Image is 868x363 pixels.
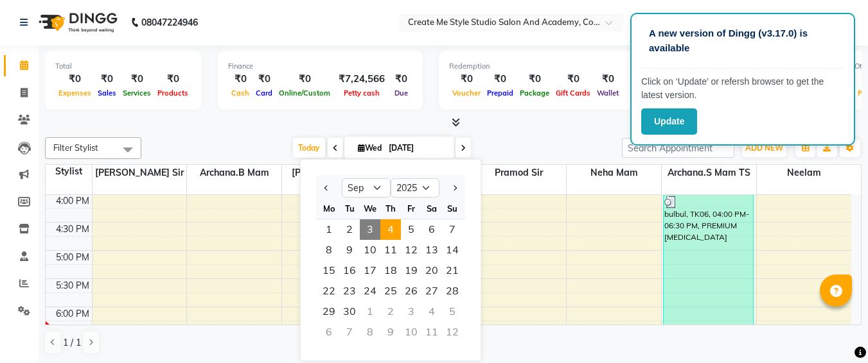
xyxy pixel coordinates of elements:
[380,322,401,342] div: Thursday, October 9, 2025
[449,72,484,87] div: ₹0
[421,198,442,219] div: Sa
[342,178,391,198] select: Select month
[380,219,401,240] span: 4
[757,165,851,181] span: Neelam
[63,336,81,350] span: 1 / 1
[385,139,449,158] input: 2025-09-03
[154,89,191,97] span: Products
[442,301,463,322] div: Sunday, October 5, 2025
[442,198,463,219] div: Su
[401,281,421,301] div: Friday, September 26, 2025
[401,219,421,240] span: 5
[360,240,380,260] span: 10
[742,139,786,157] button: ADD NEW
[319,260,339,281] div: Monday, September 15, 2025
[380,219,401,240] div: Thursday, September 4, 2025
[55,61,191,72] div: Total
[55,89,94,97] span: Expenses
[319,198,339,219] div: Mo
[120,89,154,97] span: Services
[449,178,460,198] button: Next month
[319,240,339,260] div: Monday, September 8, 2025
[421,322,442,342] div: Saturday, October 11, 2025
[390,72,412,87] div: ₹0
[421,219,442,240] div: Saturday, September 6, 2025
[319,219,339,240] div: Monday, September 1, 2025
[442,240,463,260] span: 14
[53,279,92,292] div: 5:30 PM
[421,301,442,322] div: Saturday, October 4, 2025
[391,178,439,198] select: Select year
[517,72,553,87] div: ₹0
[228,61,412,72] div: Finance
[319,260,339,281] span: 15
[120,72,154,87] div: ₹0
[321,178,332,198] button: Previous month
[293,138,325,158] span: Today
[339,301,360,322] span: 30
[94,89,120,97] span: Sales
[319,301,339,322] div: Monday, September 29, 2025
[53,251,92,264] div: 5:00 PM
[442,260,463,281] span: 21
[252,72,276,87] div: ₹0
[228,89,252,97] span: Cash
[319,281,339,301] span: 22
[319,240,339,260] span: 8
[421,240,442,260] div: Saturday, September 13, 2025
[472,165,567,181] span: Pramod sir
[622,138,734,158] input: Search Appointment
[339,281,360,301] span: 23
[93,165,187,181] span: [PERSON_NAME] sir
[553,72,594,87] div: ₹0
[421,240,442,260] span: 13
[401,281,421,301] span: 26
[517,89,553,97] span: Package
[94,72,120,87] div: ₹0
[401,260,421,281] div: Friday, September 19, 2025
[442,240,463,260] div: Sunday, September 14, 2025
[360,219,380,240] div: Wednesday, September 3, 2025
[401,240,421,260] div: Friday, September 12, 2025
[319,219,339,240] span: 1
[391,89,411,97] span: Due
[360,219,380,240] span: 3
[641,108,697,135] button: Update
[339,322,360,342] div: Tuesday, October 7, 2025
[46,165,92,178] div: Stylist
[484,89,517,97] span: Prepaid
[484,72,517,87] div: ₹0
[355,143,385,153] span: Wed
[442,219,463,240] span: 7
[442,281,463,301] div: Sunday, September 28, 2025
[664,195,753,334] div: bulbul, TK06, 04:00 PM-06:30 PM, PREMIUM [MEDICAL_DATA]
[53,194,92,208] div: 4:00 PM
[449,61,622,72] div: Redemption
[339,219,360,240] div: Tuesday, September 2, 2025
[360,260,380,281] span: 17
[360,281,380,301] span: 24
[339,219,360,240] span: 2
[380,260,401,281] div: Thursday, September 18, 2025
[567,165,661,181] span: Neha mam
[276,72,333,87] div: ₹0
[339,240,360,260] div: Tuesday, September 9, 2025
[401,322,421,342] div: Friday, October 10, 2025
[319,322,339,342] div: Monday, October 6, 2025
[380,240,401,260] span: 11
[319,281,339,301] div: Monday, September 22, 2025
[421,281,442,301] span: 27
[360,301,380,322] div: Wednesday, October 1, 2025
[380,260,401,281] span: 18
[339,240,360,260] span: 9
[745,143,783,153] span: ADD NEW
[360,240,380,260] div: Wednesday, September 10, 2025
[53,142,98,153] span: Filter Stylist
[339,260,360,281] span: 16
[53,307,92,321] div: 6:00 PM
[641,75,844,102] p: Click on ‘Update’ or refersh browser to get the latest version.
[401,198,421,219] div: Fr
[252,89,276,97] span: Card
[360,322,380,342] div: Wednesday, October 8, 2025
[360,260,380,281] div: Wednesday, September 17, 2025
